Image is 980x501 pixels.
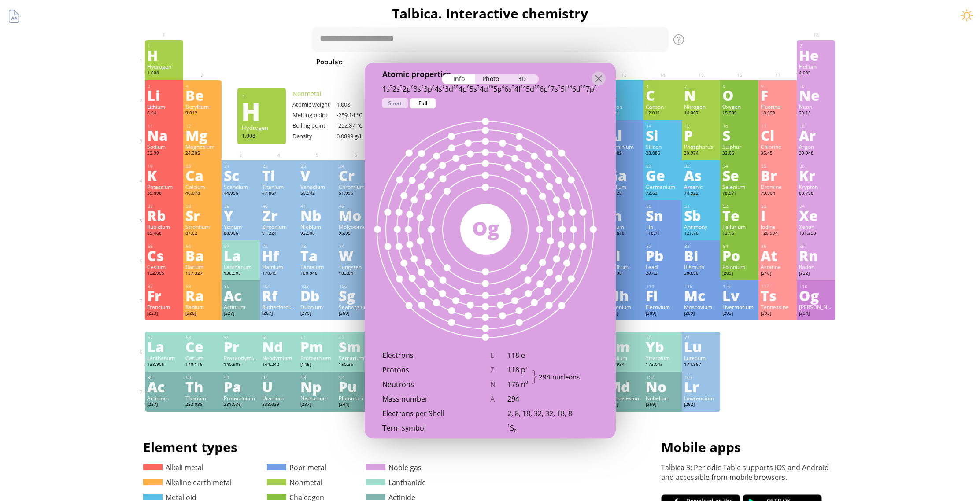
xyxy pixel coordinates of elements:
div: 118 [799,284,833,289]
div: 178.49 [262,270,296,277]
div: Neon [799,103,833,110]
div: Beryllium [185,103,219,110]
span: H SO + NaOH [530,56,585,67]
div: B [607,88,641,102]
div: Titanium [262,183,296,190]
div: 73 [301,243,334,249]
div: 13 [608,123,641,129]
a: Lanthanide [366,478,426,487]
div: Scandium [224,183,258,190]
div: O [722,88,756,102]
div: Te [722,208,756,222]
div: 3D [507,74,539,84]
div: 14.007 [684,110,718,117]
a: Alkali metal [143,463,203,472]
div: 40 [263,203,296,209]
div: 6.94 [147,110,181,117]
div: 18.998 [761,110,795,117]
div: 10 [799,83,833,89]
div: Thallium [607,263,641,270]
div: Rn [799,248,833,262]
div: Vanadium [300,183,334,190]
div: 87 [148,284,181,289]
div: Db [300,288,334,302]
div: 88 [186,284,219,289]
div: 41 [301,203,334,209]
div: 86 [799,243,833,249]
div: Mc [684,288,718,302]
div: Bi [684,248,718,262]
div: 49 [608,203,641,209]
div: Ts [761,288,795,302]
div: 37 [148,203,181,209]
div: Al [607,128,641,142]
div: 0.0899 g/l [337,132,381,140]
div: 39 [224,203,258,209]
div: [269] [339,310,373,317]
div: Ra [185,288,219,302]
div: 50 [646,203,680,209]
div: Br [761,168,795,182]
div: [209] [722,270,756,277]
div: Og [460,214,511,241]
div: Pb [646,248,680,262]
div: Actinium [224,303,258,310]
div: Bismuth [684,263,718,270]
div: 79.904 [761,190,795,197]
div: K [147,168,181,182]
div: 106 [339,284,373,289]
div: Dubnium [300,303,334,310]
div: Chromium [339,183,373,190]
div: 104 [263,284,296,289]
div: Niobium [300,223,334,230]
div: 12.011 [646,110,680,117]
div: Mo [339,208,373,222]
div: Hafnium [262,263,296,270]
span: H O [443,56,467,67]
div: Radium [185,303,219,310]
div: Fl [646,288,680,302]
div: Lead [646,263,680,270]
div: 40.078 [185,190,219,197]
div: 127.6 [722,230,756,237]
div: Tantalum [300,263,334,270]
div: 17 [761,123,795,129]
div: Sn [646,208,680,222]
div: Nonmetal [292,89,381,98]
div: W [339,248,373,262]
div: [210] [761,270,795,277]
div: Polonium [722,263,756,270]
div: 15 [684,123,718,129]
div: Calcium [185,183,219,190]
div: Iodine [761,223,795,230]
div: Strontium [185,223,219,230]
div: Cl [761,128,795,142]
div: Boron [607,103,641,110]
div: 32 [646,163,680,169]
div: Antimony [684,223,718,230]
div: I [761,208,795,222]
div: 23 [301,163,334,169]
div: 42 [339,203,373,209]
div: Melting point [292,111,337,119]
div: 11 [148,123,181,129]
div: 15.999 [722,110,756,117]
div: 95.95 [339,230,373,237]
div: -252.87 °C [337,122,381,129]
div: 10.81 [607,110,641,117]
div: 24 [339,163,373,169]
div: N [684,88,718,102]
div: 83 [684,243,718,249]
div: Sc [224,168,258,182]
div: [270] [300,310,334,317]
div: 50.942 [300,190,334,197]
div: 117 [761,284,795,289]
div: 22.99 [147,150,181,157]
div: H [147,48,181,62]
div: Xe [799,208,833,222]
div: Helium [799,63,833,70]
div: 207.2 [646,270,680,277]
div: 118.71 [646,230,680,237]
div: Tungsten [339,263,373,270]
div: Barium [185,263,219,270]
